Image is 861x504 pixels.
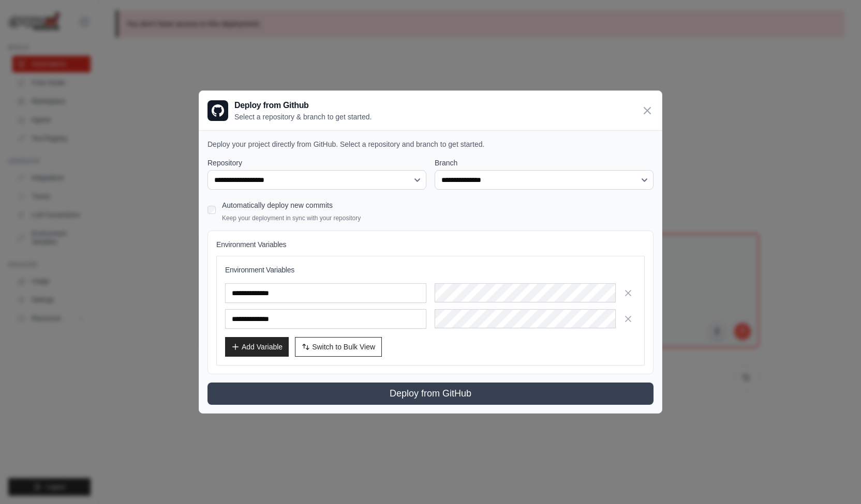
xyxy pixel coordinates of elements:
[234,112,372,122] p: Select a repository & branch to get started.
[234,99,372,112] h3: Deploy from Github
[207,383,654,405] button: Deploy from GitHub
[207,139,654,149] p: Deploy your project directly from GitHub. Select a repository and branch to get started.
[207,158,426,168] label: Repository
[809,454,861,504] div: Widget chat
[295,337,382,357] button: Switch to Bulk View
[225,337,289,357] button: Add Variable
[222,214,361,222] p: Keep your deployment in sync with your repository
[809,454,861,504] iframe: Chat Widget
[435,158,654,168] label: Branch
[222,201,333,209] label: Automatically deploy new commits
[216,239,645,250] h4: Environment Variables
[312,342,375,352] span: Switch to Bulk View
[225,265,636,275] h3: Environment Variables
